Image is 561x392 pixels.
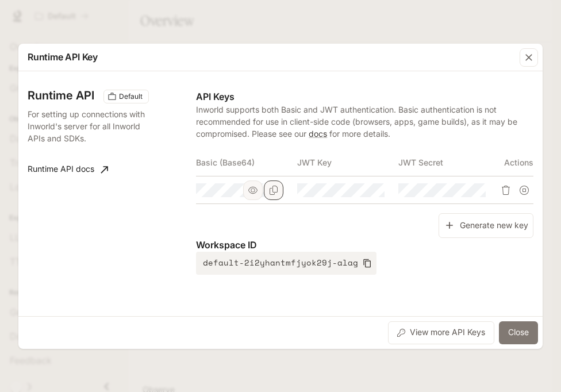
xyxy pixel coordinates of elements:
[515,181,533,199] button: Suspend API key
[103,90,149,103] div: These keys will apply to your current workspace only
[309,129,327,139] a: docs
[499,321,538,344] button: Close
[28,50,98,64] p: Runtime API Key
[28,108,147,144] p: For setting up connections with Inworld's server for all Inworld APIs and SDKs.
[114,91,147,102] span: Default
[196,252,376,275] button: default-2i2yhantmfjyok29j-alag
[23,158,113,181] a: Runtime API docs
[196,149,297,176] th: Basic (Base64)
[28,90,94,101] h3: Runtime API
[439,213,533,238] button: Generate new key
[497,181,515,199] button: Delete API key
[196,238,533,252] p: Workspace ID
[196,103,533,140] p: Inworld supports both Basic and JWT authentication. Basic authentication is not recommended for u...
[297,149,398,176] th: JWT Key
[388,321,494,344] button: View more API Keys
[196,90,533,103] p: API Keys
[398,149,499,176] th: JWT Secret
[499,149,533,176] th: Actions
[264,180,283,200] button: Copy Basic (Base64)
